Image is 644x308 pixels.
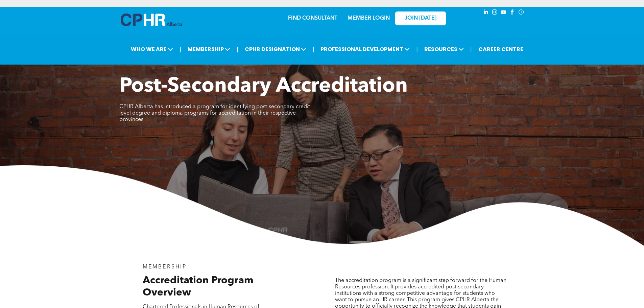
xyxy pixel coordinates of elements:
a: Social network [518,8,525,18]
a: youtube [500,8,507,18]
span: JOIN [DATE] [405,15,436,22]
span: Post-Secondary Accreditation [119,76,408,97]
a: linkedin [482,8,490,18]
span: RESOURCES [422,43,466,55]
span: WHO WE ARE [129,43,175,55]
span: CPHR Alberta has introduced a program for identifying post-secondary credit-level degree and dipl... [119,104,312,122]
span: Accreditation Program Overview [143,276,254,298]
a: CAREER CENTRE [476,43,525,55]
span: CPHR DESIGNATION [243,43,308,55]
a: facebook [509,8,516,18]
span: MEMBERSHIP [186,43,232,55]
span: PROFESSIONAL DEVELOPMENT [318,43,412,55]
a: MEMBER LOGIN [348,16,390,21]
li: | [470,42,472,56]
a: FIND CONSULTANT [288,16,337,21]
li: | [416,42,418,56]
li: | [313,42,314,56]
li: | [180,42,181,56]
a: instagram [491,8,499,18]
a: JOIN [DATE] [395,11,446,25]
span: MEMBERSHIP [143,264,187,270]
li: | [237,42,238,56]
img: A blue and white logo for cp alberta [121,14,182,26]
